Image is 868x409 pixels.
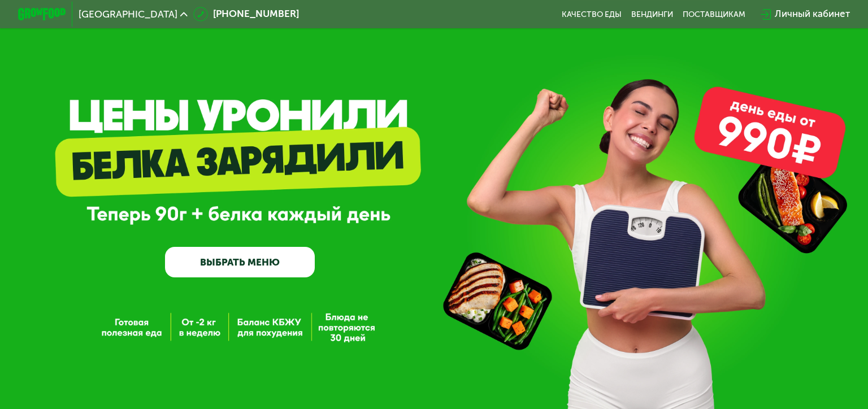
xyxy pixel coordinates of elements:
a: Вендинги [631,10,673,19]
a: ВЫБРАТЬ МЕНЮ [165,247,315,277]
span: [GEOGRAPHIC_DATA] [79,10,177,19]
a: Качество еды [562,10,622,19]
div: поставщикам [683,10,745,19]
div: Личный кабинет [775,7,850,21]
a: [PHONE_NUMBER] [193,7,298,21]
